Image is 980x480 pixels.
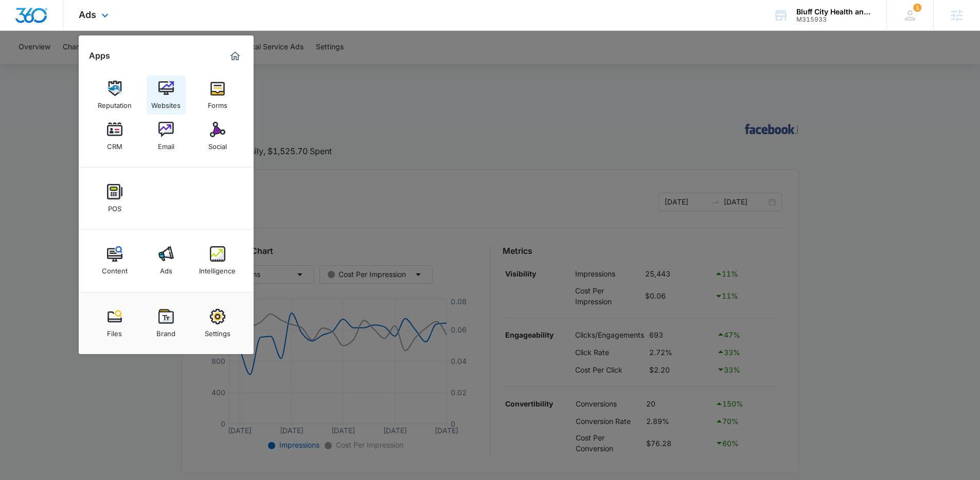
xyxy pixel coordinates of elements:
div: CRM [107,137,122,151]
a: Content [95,241,134,280]
div: POS [108,199,121,213]
div: Email [158,137,174,151]
div: Brand [156,324,175,338]
div: Websites [151,96,181,109]
a: CRM [95,117,134,156]
span: 1 [913,4,921,12]
a: Brand [147,304,186,343]
a: Files [95,304,134,343]
div: Forms [208,96,227,109]
div: account id [796,16,871,23]
a: Email [147,117,186,156]
a: Marketing 360® Dashboard [227,48,243,64]
div: Content [102,262,128,275]
h2: Apps [89,51,110,61]
div: notifications count [913,4,921,12]
a: Reputation [95,76,134,115]
a: Forms [198,76,237,115]
a: Ads [147,241,186,280]
a: Websites [147,76,186,115]
div: Intelligence [199,262,236,275]
div: Ads [160,262,172,275]
div: Reputation [98,96,132,109]
a: Intelligence [198,241,237,280]
div: account name [796,8,871,16]
div: Files [107,324,122,338]
div: Social [208,137,227,151]
div: Settings [205,324,230,338]
a: Settings [198,304,237,343]
span: Ads [79,9,96,20]
a: Social [198,117,237,156]
a: POS [95,179,134,218]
